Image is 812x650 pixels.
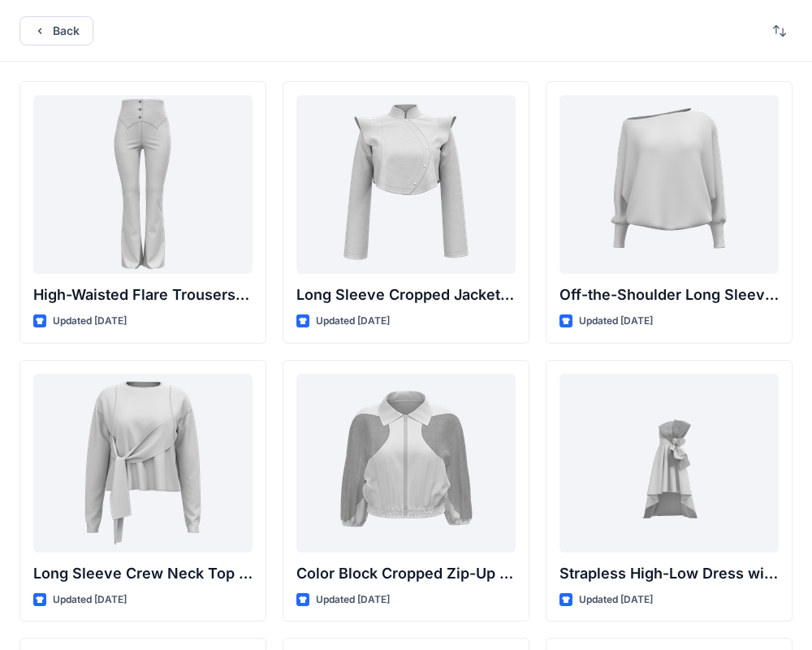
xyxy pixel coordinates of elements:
button: Back [19,16,93,45]
p: Updated [DATE] [316,313,390,330]
a: Color Block Cropped Zip-Up Jacket with Sheer Sleeves [296,374,516,552]
p: Updated [DATE] [53,591,127,609]
p: Strapless High-Low Dress with Side Bow Detail [559,562,779,585]
a: Long Sleeve Cropped Jacket with Mandarin Collar and Shoulder Detail [296,95,516,274]
a: Off-the-Shoulder Long Sleeve Top [559,95,779,274]
p: High-Waisted Flare Trousers with Button Detail [33,284,253,306]
a: Strapless High-Low Dress with Side Bow Detail [559,374,779,552]
p: Long Sleeve Crew Neck Top with Asymmetrical Tie Detail [33,562,253,585]
a: High-Waisted Flare Trousers with Button Detail [33,95,253,274]
p: Updated [DATE] [316,591,390,609]
a: Long Sleeve Crew Neck Top with Asymmetrical Tie Detail [33,374,253,552]
p: Off-the-Shoulder Long Sleeve Top [559,284,779,306]
p: Color Block Cropped Zip-Up Jacket with Sheer Sleeves [296,562,516,585]
p: Updated [DATE] [579,313,653,330]
p: Long Sleeve Cropped Jacket with Mandarin Collar and Shoulder Detail [296,284,516,306]
p: Updated [DATE] [579,591,653,609]
p: Updated [DATE] [53,313,127,330]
